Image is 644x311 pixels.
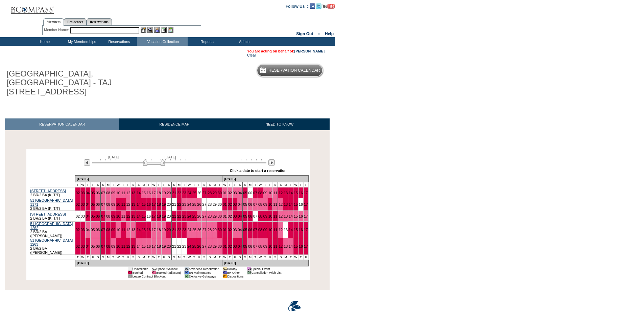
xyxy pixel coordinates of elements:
a: 17 [152,191,156,195]
td: [DATE] [75,176,222,182]
a: 05 [91,191,95,195]
td: T [146,182,151,187]
a: 01 [223,214,227,218]
a: 12 [126,244,130,248]
td: S [100,182,105,187]
a: [STREET_ADDRESS] [30,212,66,216]
a: 04 [86,228,90,232]
a: 07 [101,191,105,195]
td: S [95,182,100,187]
td: M [106,182,111,187]
a: 14 [137,202,141,206]
a: RESIDENCE MAP [119,118,230,130]
a: 02 [228,191,232,195]
a: 30 [218,244,222,248]
a: 06 [96,244,100,248]
a: [PERSON_NAME] [294,49,325,53]
a: Reservations [87,18,112,25]
a: 25 [192,202,196,206]
a: 05 [91,244,95,248]
a: 23 [182,244,186,248]
a: 06 [248,244,252,248]
div: Click a date to start a reservation [230,169,287,173]
a: 10 [116,202,120,206]
a: 15 [142,191,146,195]
a: 20 [167,244,171,248]
span: :: [318,31,320,36]
a: 06 [248,228,252,232]
a: 09 [263,214,267,218]
a: 26 [197,228,201,232]
a: 14 [137,244,141,248]
a: 12 [279,191,283,195]
td: M [141,182,146,187]
a: 11 [273,244,277,248]
a: 25 [192,228,196,232]
a: 28 [208,228,212,232]
td: W [116,182,121,187]
a: 27 [202,214,206,218]
img: Previous [84,159,90,166]
a: 18 [157,244,161,248]
a: 15 [142,202,146,206]
a: 09 [111,202,115,206]
a: 02 [76,202,80,206]
a: 24 [187,244,191,248]
a: 07 [253,244,257,248]
a: 12 [126,228,130,232]
td: Reports [188,37,225,46]
a: 26 [197,191,201,195]
a: 14 [137,191,141,195]
a: 12 [126,214,130,218]
a: 17 [304,191,308,195]
a: 18 [157,228,161,232]
a: 03 [81,202,85,206]
a: 18 [157,214,161,218]
td: T [182,182,187,187]
span: [DATE] [108,155,119,159]
a: 28 [208,244,212,248]
a: Follow us on Twitter [316,4,321,8]
a: 27 [202,191,206,195]
a: 13 [131,214,135,218]
a: 14 [137,228,141,232]
a: 16 [147,228,151,232]
a: 13 [131,244,135,248]
a: 05 [243,214,247,218]
a: 01 [223,191,227,195]
td: T [75,182,80,187]
a: 06 [96,214,100,218]
a: 09 [263,191,267,195]
a: 04 [238,228,242,232]
a: 03 [233,191,237,195]
a: 08 [258,228,262,232]
a: 08 [258,214,262,218]
td: F [126,182,131,187]
a: 05 [91,214,95,218]
a: 16 [147,191,151,195]
td: S [131,182,136,187]
a: 16 [147,214,151,218]
a: 06 [248,214,252,218]
a: 06 [96,228,100,232]
a: 15 [294,228,298,232]
a: 13 [284,214,288,218]
a: 02 [76,214,80,218]
a: 25 [192,244,196,248]
a: 14 [289,214,293,218]
a: 30 [218,191,222,195]
a: 10 [116,214,120,218]
a: 11 [273,202,277,206]
a: 16 [299,214,303,218]
a: 51 [GEOGRAPHIC_DATA] 1263 [30,238,73,246]
a: 04 [86,214,90,218]
a: 06 [96,202,100,206]
a: 23 [182,191,186,195]
a: 03 [81,191,85,195]
a: 09 [111,191,115,195]
a: 15 [294,244,298,248]
a: 02 [76,244,80,248]
a: 12 [279,228,283,232]
a: 24 [187,191,191,195]
a: 10 [116,191,120,195]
